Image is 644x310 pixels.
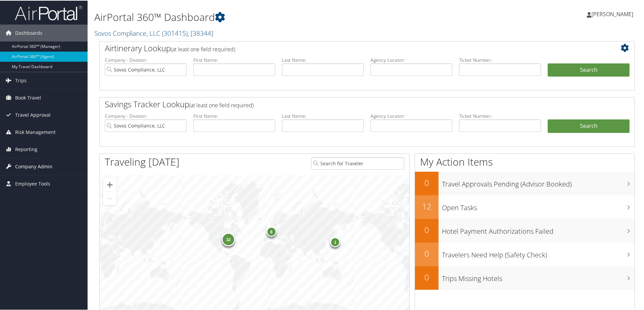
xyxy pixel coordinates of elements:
img: airportal-logo.png [15,4,82,20]
label: First Name: [193,112,275,119]
label: First Name: [193,56,275,63]
span: Reporting [15,140,37,157]
input: Search for Traveler [311,157,404,169]
span: Employee Tools [15,175,50,192]
a: 0Hotel Payment Authorizations Failed [415,218,635,242]
span: Travel Approval [15,106,51,123]
label: Agency Locator: [371,112,452,119]
h3: Trips Missing Hotels [442,270,635,283]
span: Risk Management [15,123,56,140]
label: Ticket Number: [459,112,541,119]
div: 32 [222,232,235,246]
a: 0Travel Approvals Pending (Advisor Booked) [415,171,635,195]
button: Search [548,63,630,76]
label: Company - Division: [105,56,187,63]
h1: AirPortal 360™ Dashboard [94,9,458,24]
label: Agency Locator: [371,56,452,63]
span: Trips [15,72,27,88]
a: Sovos Compliance, LLC [94,28,213,37]
h3: Hotel Payment Authorizations Failed [442,223,635,235]
button: Zoom out [103,191,117,205]
h3: Open Tasks [442,199,635,212]
h3: Travel Approvals Pending (Advisor Booked) [442,175,635,188]
label: Ticket Number: [459,56,541,63]
a: 0Travelers Need Help (Safety Check) [415,242,635,265]
button: Zoom in [103,177,117,191]
h2: 0 [415,224,439,235]
span: [PERSON_NAME] [591,10,633,17]
span: , [ 38344 ] [188,28,213,37]
h1: Traveling [DATE] [105,154,180,168]
h2: 0 [415,271,439,282]
label: Company - Division: [105,112,187,119]
h2: 0 [415,247,439,259]
div: 1 [330,236,340,247]
span: Company Admin [15,158,53,174]
h2: Airtinerary Lookup [105,42,585,53]
a: Search [548,119,630,132]
span: (at least one field required) [189,101,254,108]
a: 12Open Tasks [415,195,635,218]
h1: My Action Items [415,154,635,168]
span: Book Travel [15,89,41,106]
a: [PERSON_NAME] [587,3,640,24]
label: Last Name: [282,112,364,119]
span: (at least one field required) [171,45,235,52]
div: 8 [266,226,276,236]
h2: 12 [415,200,439,212]
h2: 0 [415,176,439,188]
span: ( 301415 ) [162,28,188,37]
a: 0Trips Missing Hotels [415,265,635,289]
input: search accounts [105,119,187,131]
h3: Travelers Need Help (Safety Check) [442,246,635,259]
label: Last Name: [282,56,364,63]
span: Dashboards [15,24,42,41]
h2: Savings Tracker Lookup [105,98,585,109]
